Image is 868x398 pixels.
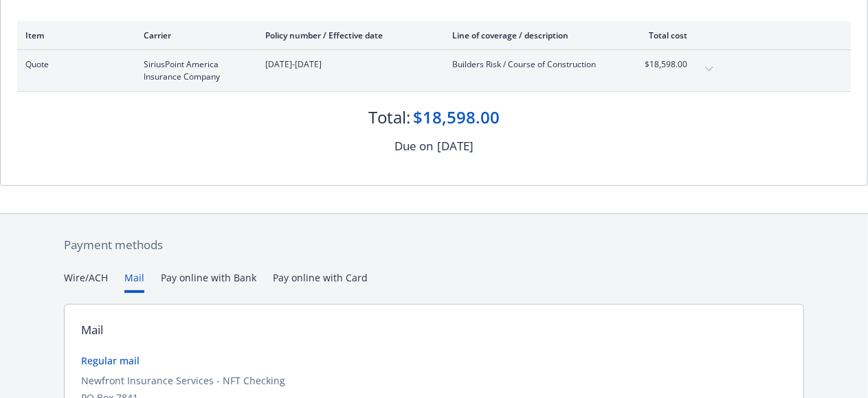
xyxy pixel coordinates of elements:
[636,58,687,71] span: $18,598.00
[273,270,368,293] button: Pay online with Card
[124,270,144,293] button: Mail
[144,58,243,83] span: SiriusPoint America Insurance Company
[25,58,122,71] span: Quote
[81,353,787,368] div: Regular mail
[394,137,433,155] div: Due on
[64,236,804,254] div: Payment methods
[144,30,243,41] div: Carrier
[81,373,787,388] div: Newfront Insurance Services - NFT Checking
[25,30,122,41] div: Item
[698,58,720,80] button: expand content
[452,58,614,71] span: Builders Risk / Course of Construction
[368,106,410,129] div: Total:
[17,50,728,91] div: QuoteSiriusPoint America Insurance Company[DATE]-[DATE]Builders Risk / Course of Construction$18,...
[437,137,474,155] div: [DATE]
[452,30,614,41] div: Line of coverage / description
[64,270,108,293] button: Wire/ACH
[161,270,256,293] button: Pay online with Bank
[81,321,103,339] div: Mail
[265,30,430,41] div: Policy number / Effective date
[636,30,687,41] div: Total cost
[265,58,430,71] span: [DATE]-[DATE]
[413,106,500,129] div: $18,598.00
